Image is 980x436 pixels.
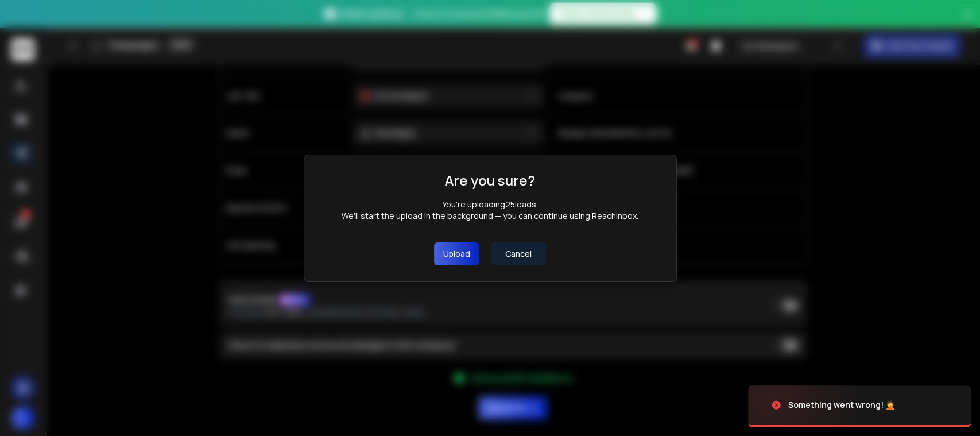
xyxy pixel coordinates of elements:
[434,242,479,265] button: Upload
[788,399,895,411] div: Something went wrong! 🤦
[491,242,546,265] button: Cancel
[445,171,535,190] h1: Are you sure?
[748,374,863,436] img: image
[342,199,638,222] p: You're uploading 25 lead s . We'll start the upload in the background — you can continue using Re...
